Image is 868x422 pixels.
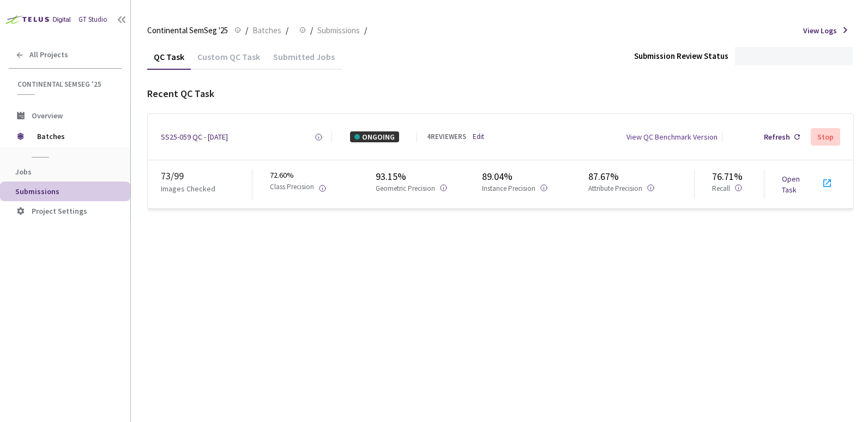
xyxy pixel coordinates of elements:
p: Instance Precision [482,184,535,194]
p: Attribute Precision [588,184,642,194]
div: 72.60% [270,170,376,199]
span: Continental SemSeg '25 [17,80,115,89]
span: Continental SemSeg '25 [147,24,228,37]
span: Jobs [15,167,32,177]
span: Submissions [15,186,59,196]
div: 73 / 99 [161,169,252,183]
span: Overview [32,111,63,120]
span: Submissions [317,24,360,37]
a: Open Task [782,174,800,195]
p: Class Precision [270,182,314,194]
a: Edit [473,132,484,142]
span: Project Settings [32,206,87,216]
li: / [245,24,248,37]
div: 87.67% [588,170,695,184]
span: All Projects [29,50,68,59]
p: Recall [712,184,730,194]
a: SS25-059 QC - [DATE] [161,131,228,142]
div: GT Studio [79,15,107,25]
div: Refresh [764,131,790,142]
div: Stop [817,132,834,141]
div: Submitted Jobs [267,51,341,70]
a: Batches [250,24,284,36]
div: 76.71% [712,170,764,184]
p: Images Checked [161,183,215,194]
div: 4 REVIEWERS [427,132,466,142]
p: Geometric Precision [376,184,435,194]
a: Submissions [315,24,362,36]
div: Recent QC Task [147,87,854,101]
li: / [310,24,313,37]
div: Submission Review Status [634,50,728,62]
div: 93.15% [376,170,482,184]
div: View QC Benchmark Version [626,131,718,142]
li: / [364,24,367,37]
div: Custom QC Task [191,51,267,70]
span: Batches [252,24,281,37]
div: 89.04% [482,170,588,184]
li: / [286,24,288,37]
span: Batches [37,125,112,147]
div: ONGOING [350,131,399,142]
span: View Logs [803,25,837,36]
div: QC Task [147,51,191,70]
